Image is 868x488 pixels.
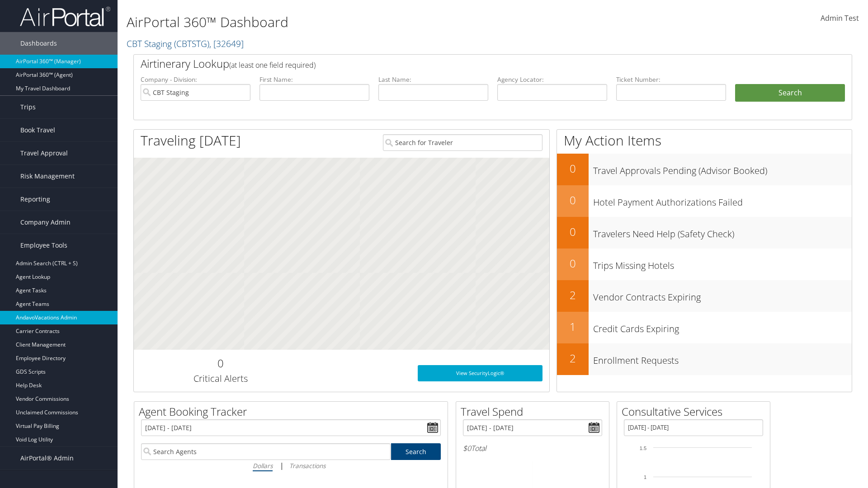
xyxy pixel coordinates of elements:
[253,461,273,470] i: Dollars
[141,372,300,385] h3: Critical Alerts
[141,356,300,371] h2: 0
[463,443,471,453] span: $0
[141,443,391,460] input: Search Agents
[20,96,36,118] span: Trips
[20,165,75,188] span: Risk Management
[497,75,607,84] label: Agency Locator:
[289,461,325,470] i: Transactions
[378,75,488,84] label: Last Name:
[139,404,448,419] h2: Agent Booking Tracker
[383,134,542,151] input: Search for Traveler
[735,84,845,102] button: Search
[141,75,250,84] label: Company - Division:
[557,224,589,239] h2: 0
[593,192,852,209] h3: Hotel Payment Authorizations Failed
[209,38,244,50] span: , [ 32649 ]
[593,318,852,335] h3: Credit Cards Expiring
[127,13,615,32] h1: AirPortal 360™ Dashboard
[557,256,589,271] h2: 0
[616,75,726,84] label: Ticket Number:
[557,249,852,280] a: 0Trips Missing Hotels
[20,188,50,211] span: Reporting
[141,56,785,71] h2: Airtinerary Lookup
[593,350,852,367] h3: Enrollment Requests
[557,351,589,366] h2: 2
[461,404,609,419] h2: Travel Spend
[557,287,589,303] h2: 2
[557,154,852,185] a: 0Travel Approvals Pending (Advisor Booked)
[20,119,55,141] span: Book Travel
[593,286,852,304] h3: Vendor Contracts Expiring
[557,131,852,150] h1: My Action Items
[593,223,852,240] h3: Travelers Need Help (Safety Check)
[821,13,859,23] span: Admin Test
[557,343,852,375] a: 2Enrollment Requests
[174,38,209,50] span: ( CBTSTG )
[557,319,589,334] h2: 1
[593,255,852,272] h3: Trips Missing Hotels
[229,60,316,70] span: (at least one field required)
[593,160,852,177] h3: Travel Approvals Pending (Advisor Booked)
[127,38,244,50] a: CBT Staging
[418,365,542,381] a: View SecurityLogic®
[644,474,646,480] tspan: 1
[20,32,57,55] span: Dashboards
[20,234,67,257] span: Employee Tools
[557,192,589,208] h2: 0
[557,280,852,312] a: 2Vendor Contracts Expiring
[259,75,369,84] label: First Name:
[557,185,852,217] a: 0Hotel Payment Authorizations Failed
[391,443,441,460] a: Search
[141,131,241,150] h1: Traveling [DATE]
[821,5,859,33] a: Admin Test
[463,443,602,453] h6: Total
[557,161,589,176] h2: 0
[141,460,441,471] div: |
[640,446,646,451] tspan: 1.5
[557,312,852,343] a: 1Credit Cards Expiring
[20,6,110,27] img: airportal-logo.png
[20,211,71,234] span: Company Admin
[557,217,852,249] a: 0Travelers Need Help (Safety Check)
[20,142,68,164] span: Travel Approval
[20,447,74,469] span: AirPortal® Admin
[622,404,770,419] h2: Consultative Services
